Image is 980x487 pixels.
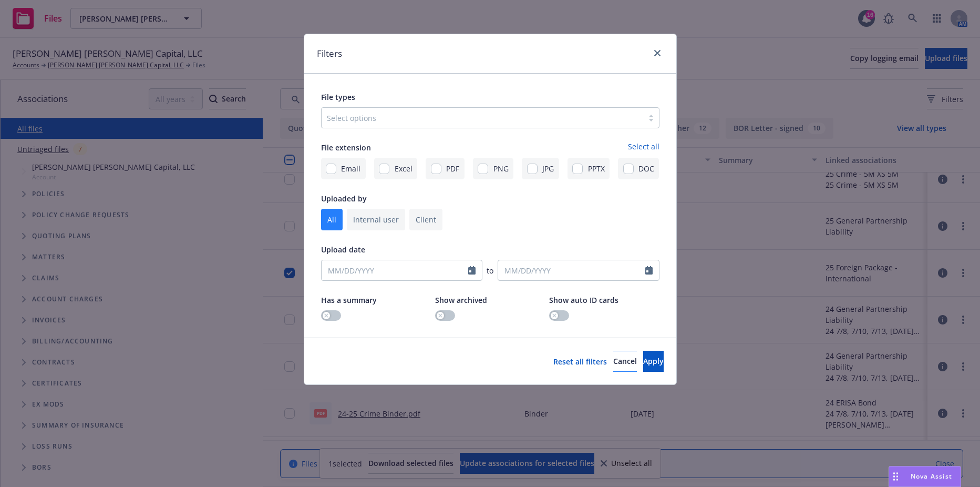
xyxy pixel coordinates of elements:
input: MM/DD/YYYY [498,260,659,281]
span: PNG [493,163,509,174]
span: Nova Assist [911,472,952,481]
span: Email [341,163,360,174]
span: File types [321,92,355,102]
span: Apply [643,356,664,366]
span: JPG [542,163,554,174]
button: Apply [643,351,664,372]
span: to [487,265,493,276]
button: Nova Assist [889,466,961,487]
input: MM/DD/YYYY [321,260,483,281]
h1: Filters [317,47,342,60]
a: Reset all filters [553,356,607,367]
span: Upload date [321,245,365,255]
div: Drag to move [889,466,902,486]
span: Excel [395,163,412,174]
a: close [651,47,664,59]
span: PPTX [588,163,605,174]
span: DOC [638,163,654,174]
span: Uploaded by [321,194,367,204]
a: Select all [628,141,659,154]
span: Show auto ID cards [549,295,618,305]
span: File extension [321,143,371,153]
button: Cancel [613,351,637,372]
span: Cancel [613,356,637,366]
span: Show archived [435,295,487,305]
span: PDF [446,163,459,174]
span: Has a summary [321,295,377,305]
